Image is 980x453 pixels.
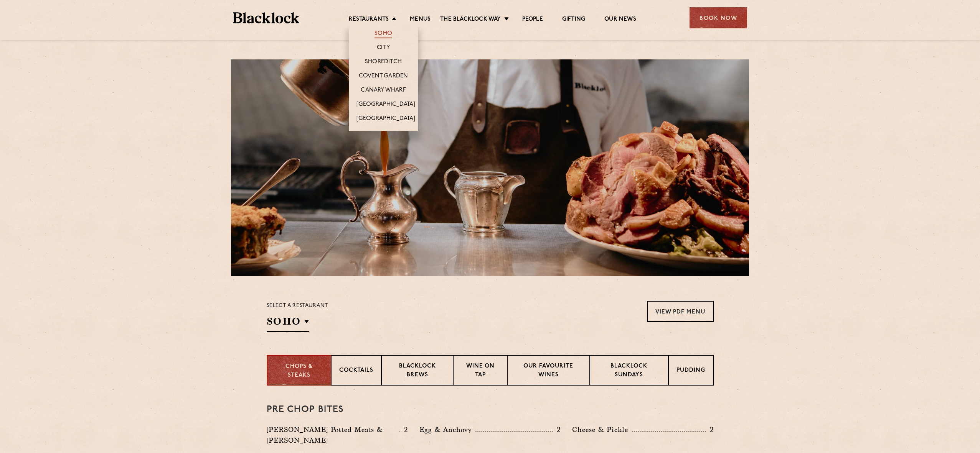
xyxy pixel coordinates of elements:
[419,424,475,435] p: Egg & Anchovy
[572,424,632,435] p: Cheese & Pickle
[267,424,399,446] p: [PERSON_NAME] Potted Meats & [PERSON_NAME]
[349,16,389,24] a: Restaurants
[522,16,543,24] a: People
[604,16,636,24] a: Our News
[706,425,714,435] p: 2
[598,362,660,380] p: Blacklock Sundays
[410,16,431,24] a: Menus
[339,366,373,376] p: Cocktails
[356,115,415,123] a: [GEOGRAPHIC_DATA]
[690,7,747,28] div: Book Now
[461,362,499,380] p: Wine on Tap
[267,301,328,311] p: Select a restaurant
[267,315,309,332] h2: SOHO
[676,366,705,376] p: Pudding
[562,16,585,24] a: Gifting
[275,363,323,380] p: Chops & Steaks
[440,16,501,24] a: The Blacklock Way
[267,405,714,415] h3: Pre Chop Bites
[647,301,714,322] a: View PDF Menu
[375,30,392,38] a: Soho
[356,101,415,109] a: [GEOGRAPHIC_DATA]
[553,425,561,435] p: 2
[233,12,299,23] img: BL_Textured_Logo-footer-cropped.svg
[377,44,390,53] a: City
[361,87,406,95] a: Canary Wharf
[400,425,408,435] p: 2
[515,362,582,380] p: Our favourite wines
[365,58,402,67] a: Shoreditch
[389,362,445,380] p: Blacklock Brews
[359,72,408,81] a: Covent Garden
